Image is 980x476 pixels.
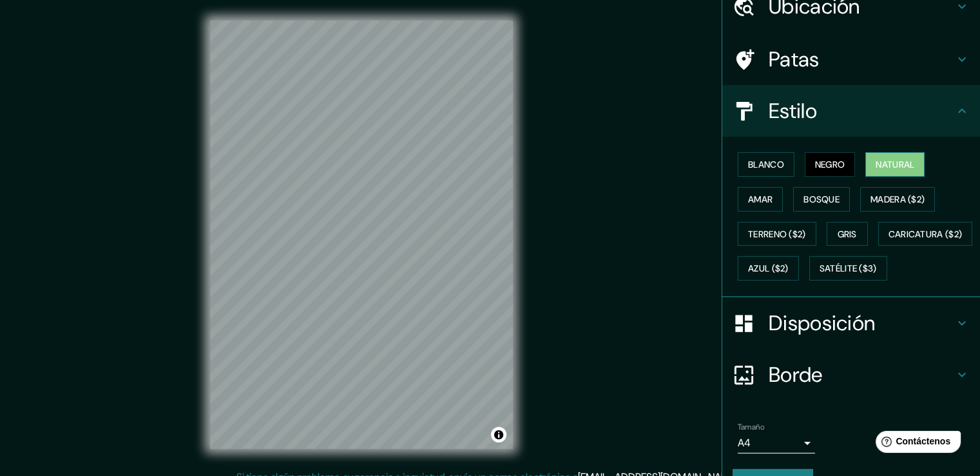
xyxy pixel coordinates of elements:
[838,228,857,240] font: Gris
[738,152,794,177] button: Blanco
[793,187,850,212] button: Bosque
[820,263,877,275] font: Satélite ($3)
[870,193,925,205] font: Madera ($2)
[876,159,914,170] font: Natural
[865,426,966,462] iframe: Lanzador de widgets de ayuda
[748,263,789,275] font: Azul ($2)
[738,222,816,246] button: Terreno ($2)
[769,97,817,124] font: Estilo
[738,187,783,212] button: Amar
[722,297,980,349] div: Disposición
[748,159,784,170] font: Blanco
[865,152,925,177] button: Natural
[738,436,751,450] font: A4
[748,228,806,240] font: Terreno ($2)
[210,21,513,449] canvas: Mapa
[769,361,823,388] font: Borde
[748,193,773,205] font: Amar
[738,256,799,281] button: Azul ($2)
[722,85,980,137] div: Estilo
[738,422,764,432] font: Tamaño
[803,193,840,205] font: Bosque
[805,152,856,177] button: Negro
[878,222,973,246] button: Caricatura ($2)
[815,159,845,170] font: Negro
[722,349,980,401] div: Borde
[769,46,820,73] font: Patas
[827,222,868,246] button: Gris
[491,427,506,442] button: Activar o desactivar atribución
[889,228,963,240] font: Caricatura ($2)
[809,256,887,281] button: Satélite ($3)
[769,310,875,337] font: Disposición
[722,34,980,85] div: Patas
[738,433,815,453] div: A4
[860,187,935,212] button: Madera ($2)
